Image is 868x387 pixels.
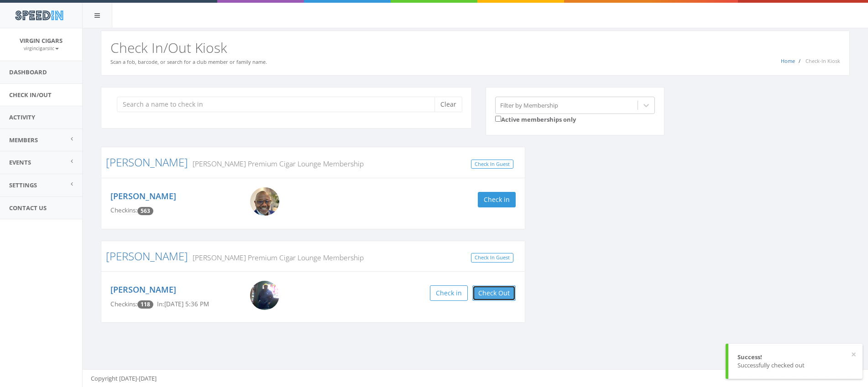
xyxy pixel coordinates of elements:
[106,248,188,263] a: [PERSON_NAME]
[188,253,364,263] small: [PERSON_NAME] Premium Cigar Lounge Membership
[117,97,441,112] input: Search a name to check in
[430,285,468,301] button: Check in
[157,300,209,308] span: In: [DATE] 5:36 PM
[478,192,516,207] button: Check in
[137,207,153,215] span: Checkin count
[781,57,795,64] a: Home
[110,40,840,55] h2: Check In/Out Kiosk
[110,58,267,65] small: Scan a fob, barcode, or search for a club member or family name.
[500,101,558,109] div: Filter by Membership
[9,204,47,212] span: Contact Us
[9,136,38,144] span: Members
[737,353,853,361] div: Success!
[471,160,513,169] a: Check In Guest
[471,253,513,263] a: Check In Guest
[110,191,176,201] a: [PERSON_NAME]
[110,284,176,295] a: [PERSON_NAME]
[137,300,153,309] span: Checkin count
[106,155,188,170] a: [PERSON_NAME]
[250,281,279,310] img: David_Resse.png
[9,181,37,189] span: Settings
[250,187,279,216] img: VP.jpg
[20,36,63,45] span: Virgin Cigars
[110,300,137,308] span: Checkins:
[472,285,516,301] button: Check Out
[110,206,137,214] span: Checkins:
[851,350,856,359] button: ×
[737,361,853,370] div: Successfully checked out
[9,158,31,166] span: Events
[24,44,59,52] a: virgincigarsllc
[805,57,840,64] span: Check-In Kiosk
[495,114,576,124] label: Active memberships only
[24,45,59,52] small: virgincigarsllc
[10,7,68,24] img: speedin_logo.png
[495,116,501,122] input: Active memberships only
[188,159,364,169] small: [PERSON_NAME] Premium Cigar Lounge Membership
[434,97,462,112] button: Clear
